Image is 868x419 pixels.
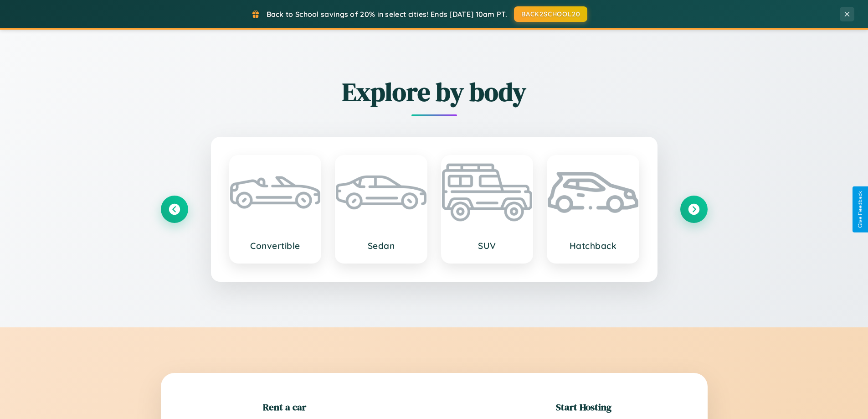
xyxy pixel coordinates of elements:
h3: Hatchback [557,240,629,251]
div: Give Feedback [857,191,863,228]
h2: Rent a car [263,400,306,414]
h2: Explore by body [161,74,708,109]
span: Back to School savings of 20% in select cities! Ends [DATE] 10am PT. [267,10,507,19]
button: BACK2SCHOOL20 [514,6,587,22]
h2: Start Hosting [556,400,611,414]
h3: Convertible [239,240,312,251]
h3: SUV [451,240,524,251]
h3: Sedan [345,240,417,251]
